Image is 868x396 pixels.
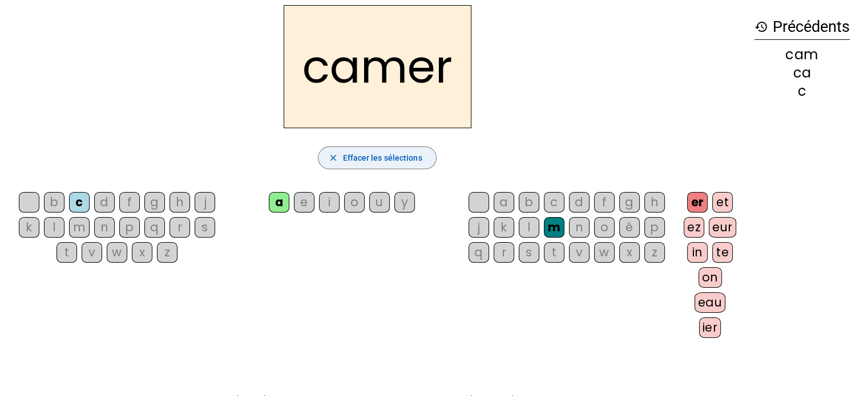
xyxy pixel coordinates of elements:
[709,217,736,238] div: eur
[284,5,471,128] h2: camer
[754,20,768,34] mat-icon: history
[82,242,102,263] div: v
[269,192,289,213] div: a
[594,217,615,238] div: o
[132,242,152,263] div: x
[157,242,177,263] div: z
[519,217,539,238] div: l
[699,317,721,338] div: ier
[594,192,615,213] div: f
[544,242,564,263] div: t
[119,217,140,238] div: p
[712,192,733,213] div: et
[469,242,489,263] div: q
[44,217,64,238] div: l
[712,242,733,263] div: te
[342,151,422,165] span: Effacer les sélections
[469,217,489,238] div: j
[619,242,640,263] div: x
[754,48,850,62] div: cam
[494,217,514,238] div: k
[19,217,39,238] div: k
[569,192,590,213] div: d
[319,192,340,213] div: i
[195,217,215,238] div: s
[687,242,708,263] div: in
[687,192,708,213] div: er
[144,217,165,238] div: q
[394,192,415,213] div: y
[594,242,615,263] div: w
[699,267,722,288] div: on
[519,242,539,263] div: s
[107,242,127,263] div: w
[44,192,64,213] div: b
[544,192,564,213] div: c
[169,192,190,213] div: h
[644,217,665,238] div: p
[69,217,90,238] div: m
[644,242,665,263] div: z
[754,66,850,80] div: ca
[369,192,390,213] div: u
[94,217,115,238] div: n
[494,242,514,263] div: r
[144,192,165,213] div: g
[318,146,436,169] button: Effacer les sélections
[294,192,314,213] div: e
[119,192,140,213] div: f
[569,242,590,263] div: v
[754,84,850,98] div: c
[684,217,704,238] div: ez
[619,192,640,213] div: g
[644,192,665,213] div: h
[569,217,590,238] div: n
[169,217,190,238] div: r
[94,192,115,213] div: d
[494,192,514,213] div: a
[695,292,726,313] div: eau
[619,217,640,238] div: é
[544,217,564,238] div: m
[328,153,338,163] mat-icon: close
[195,192,215,213] div: j
[754,14,850,40] h3: Précédents
[519,192,539,213] div: b
[69,192,90,213] div: c
[344,192,365,213] div: o
[56,242,77,263] div: t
